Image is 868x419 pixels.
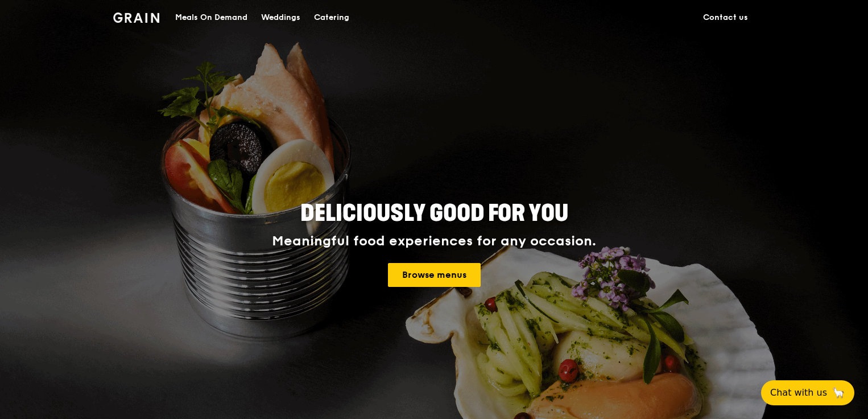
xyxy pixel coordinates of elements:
[388,263,481,287] a: Browse menus
[696,1,755,35] a: Contact us
[761,380,854,405] button: Chat with us🦙
[175,1,247,35] div: Meals On Demand
[770,386,827,400] span: Chat with us
[113,13,159,23] img: Grain
[307,1,356,35] a: Catering
[254,1,307,35] a: Weddings
[832,386,845,400] span: 🦙
[261,1,300,35] div: Weddings
[314,1,349,35] div: Catering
